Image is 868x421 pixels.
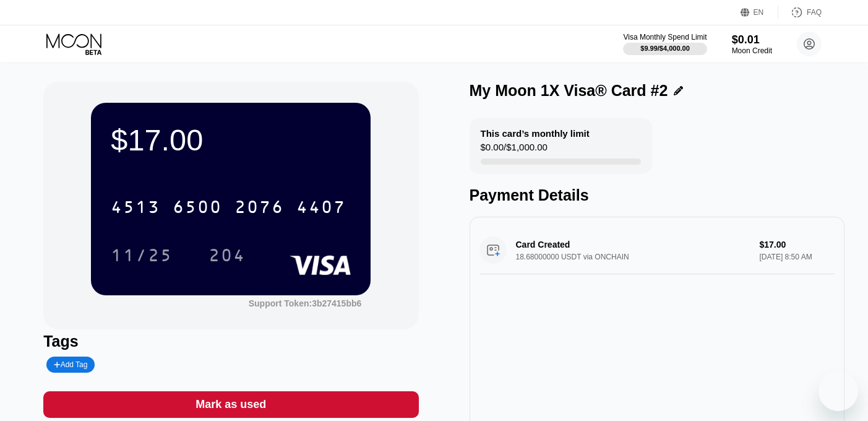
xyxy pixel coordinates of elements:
div: 11/25 [101,240,182,271]
div: Mark as used [43,391,418,418]
div: 4513 [111,199,160,219]
div: This card’s monthly limit [481,128,590,139]
div: $0.00 / $1,000.00 [481,142,548,158]
div: Support Token: 3b27415bb6 [249,298,362,308]
div: EN [741,6,778,19]
iframe: Button to launch messaging window [819,371,858,411]
div: Mark as used [196,397,266,412]
div: Support Token:3b27415bb6 [249,298,362,308]
div: 4407 [296,199,346,219]
div: $9.99 / $4,000.00 [640,45,690,52]
div: Moon Credit [732,46,772,55]
div: 4513650020764407 [103,191,353,222]
div: 2076 [234,199,284,219]
div: FAQ [778,6,822,19]
div: 204 [199,240,255,271]
div: My Moon 1X Visa® Card #2 [470,82,668,100]
div: $0.01 [732,33,772,46]
div: FAQ [807,8,822,17]
div: Add Tag [54,360,87,369]
div: Tags [43,332,418,350]
div: Visa Monthly Spend Limit [623,33,707,41]
div: 11/25 [111,247,173,267]
div: Add Tag [46,357,95,373]
div: Payment Details [470,186,844,204]
div: 6500 [173,199,222,219]
div: $0.01Moon Credit [732,33,772,55]
div: EN [754,8,764,17]
div: $17.00 [111,123,351,157]
div: Visa Monthly Spend Limit$9.99/$4,000.00 [623,33,707,55]
div: 204 [208,247,246,267]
